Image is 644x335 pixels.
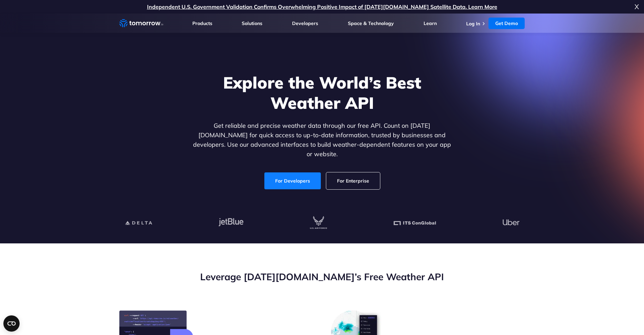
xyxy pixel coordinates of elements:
[326,172,380,189] a: For Enterprise
[242,20,262,26] a: Solutions
[119,270,525,283] h2: Leverage [DATE][DOMAIN_NAME]’s Free Weather API
[292,20,318,26] a: Developers
[147,3,497,10] a: Independent U.S. Government Validation Confirms Overwhelming Positive Impact of [DATE][DOMAIN_NAM...
[488,18,525,29] a: Get Demo
[192,20,212,26] a: Products
[424,20,437,26] a: Learn
[119,18,163,28] a: Home link
[264,172,321,189] a: For Developers
[466,21,480,27] a: Log In
[3,315,20,332] button: Open CMP widget
[192,72,453,113] h1: Explore the World’s Best Weather API
[348,20,394,26] a: Space & Technology
[192,121,453,159] p: Get reliable and precise weather data through our free API. Count on [DATE][DOMAIN_NAME] for quic...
